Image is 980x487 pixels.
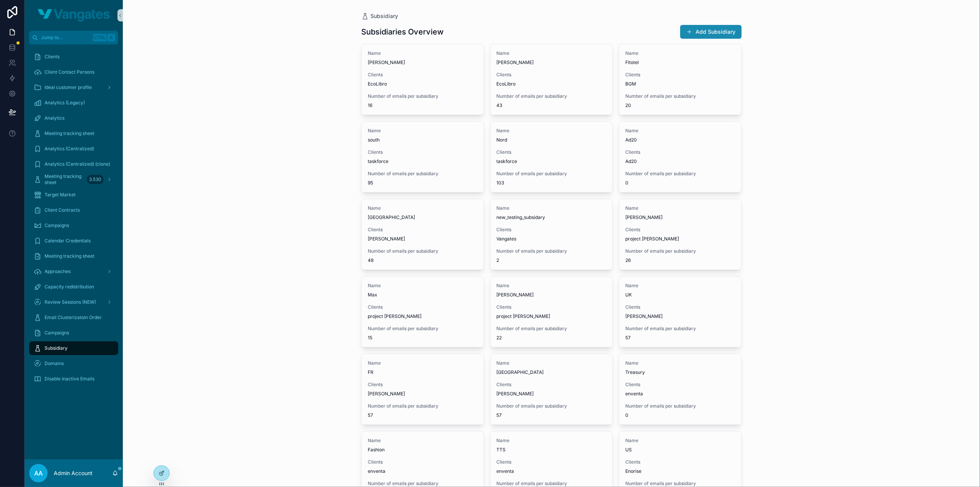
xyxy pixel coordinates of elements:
[368,227,478,233] span: Clients
[361,12,398,20] a: Subsidiary
[368,412,478,418] span: 57
[625,438,735,444] span: Name
[368,257,478,263] span: 48
[497,326,607,332] span: Number of emails per subsidiary
[29,219,118,232] a: Campaigns
[34,469,43,478] span: AA
[29,295,118,309] a: Review Sessions (NEW)
[368,214,478,220] span: [GEOGRAPHIC_DATA]
[45,130,94,137] span: Meeting tracking sheet
[368,304,478,310] span: Clients
[497,137,607,143] span: Nord
[497,360,607,366] span: Name
[87,175,104,184] div: 3.530
[625,304,735,310] span: Clients
[29,234,118,248] a: Calendar Credentials
[29,341,118,355] a: Subsidiary
[368,438,478,444] span: Name
[497,459,607,465] span: Clients
[625,412,735,418] span: 0
[29,249,118,263] a: Meeting tracking sheet
[45,69,94,75] span: Client Contact Persons
[368,447,478,453] span: Fashion
[368,382,478,388] span: Clients
[368,283,478,289] span: Name
[497,59,607,66] span: [PERSON_NAME]
[45,345,68,351] span: Subsidiary
[497,128,607,134] span: Name
[25,44,123,396] div: scrollable content
[368,137,478,143] span: south
[497,292,607,298] span: [PERSON_NAME]
[497,313,550,319] span: project [PERSON_NAME]
[45,330,69,336] span: Campaigns
[368,369,478,375] span: FR
[45,100,85,106] span: Analytics (Legacy)
[625,459,735,465] span: Clients
[625,50,735,56] span: Name
[368,468,385,474] span: enventa
[497,158,517,165] span: taskforce
[368,149,478,155] span: Clients
[29,96,118,110] a: Analytics (Legacy)
[625,128,735,134] span: Name
[368,205,478,211] span: Name
[497,102,607,109] span: 43
[45,146,94,152] span: Analytics (Centralized)
[45,54,59,60] span: Clients
[368,102,478,109] span: 16
[625,180,735,186] span: 0
[29,280,118,294] a: Capacity redistribution
[368,403,478,409] span: Number of emails per subsidiary
[625,137,735,143] span: Ad20
[45,84,92,90] span: Ideal customer profile
[45,192,76,198] span: Target Market
[45,299,96,305] span: Review Sessions (NEW)
[368,171,478,177] span: Number of emails per subsidiary
[368,360,478,366] span: Name
[29,50,118,64] a: Clients
[368,72,478,78] span: Clients
[29,111,118,125] a: Analytics
[45,284,94,290] span: Capacity redistribution
[368,335,478,341] span: 15
[497,149,607,155] span: Clients
[45,253,94,259] span: Meeting tracking sheet
[29,81,118,94] a: Ideal customer profile
[93,34,107,41] span: Ctrl
[368,326,478,332] span: Number of emails per subsidiary
[625,214,735,220] span: [PERSON_NAME]
[625,93,735,99] span: Number of emails per subsidiary
[108,35,114,41] span: K
[45,222,69,229] span: Campaigns
[29,65,118,79] a: Client Contact Persons
[625,335,735,341] span: 57
[368,480,478,487] span: Number of emails per subsidiary
[497,403,607,409] span: Number of emails per subsidiary
[45,207,80,213] span: Client Contracts
[625,227,735,233] span: Clients
[625,313,663,319] span: [PERSON_NAME]
[625,382,735,388] span: Clients
[29,311,118,324] a: Email Clusterizatoin Order
[625,369,735,375] span: Treasury
[370,12,398,20] span: Subsidiary
[625,403,735,409] span: Number of emails per subsidiary
[368,313,421,319] span: project [PERSON_NAME]
[29,265,118,278] a: Approaches
[625,236,679,242] span: project [PERSON_NAME]
[625,360,735,366] span: Name
[368,50,478,56] span: Name
[497,447,607,453] span: TTS
[625,292,735,298] span: UK
[497,369,607,375] span: [GEOGRAPHIC_DATA]
[361,26,444,37] h1: Subsidiaries Overview
[29,142,118,156] a: Analytics (Centralized)
[45,173,84,186] span: Meeting tracking sheet
[29,357,118,370] a: Domains
[625,72,735,78] span: Clients
[497,227,607,233] span: Clients
[625,171,735,177] span: Number of emails per subsidiary
[368,158,388,165] span: taskforce
[497,248,607,254] span: Number of emails per subsidiary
